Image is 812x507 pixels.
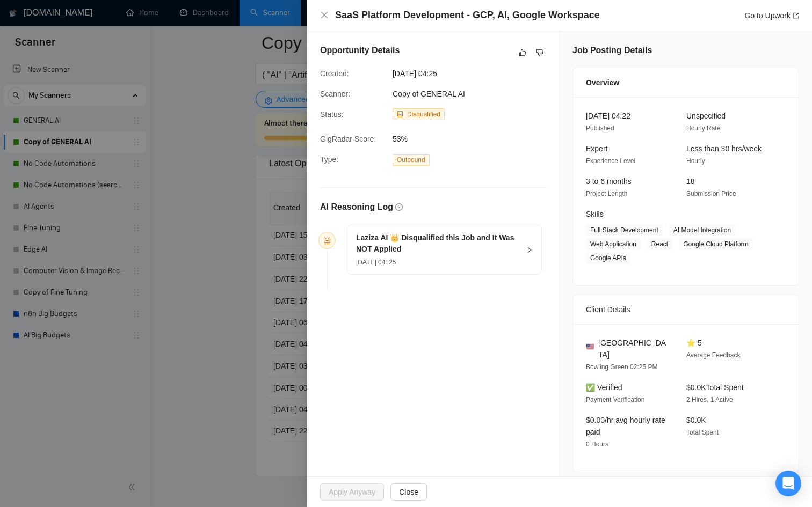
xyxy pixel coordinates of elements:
[397,111,403,117] span: robot
[320,44,400,57] h5: Opportunity Details
[669,224,735,236] span: AI Model Integration
[598,337,669,361] span: [GEOGRAPHIC_DATA]
[686,416,706,424] span: $0.0K
[393,133,554,145] span: 53%
[320,155,338,164] span: Type:
[323,237,331,244] span: robot
[586,157,635,165] span: Experience Level
[586,383,622,392] span: ✅ Verified
[679,238,752,250] span: Google Cloud Platform
[586,440,608,448] span: 0 Hours
[686,124,720,132] span: Hourly Rate
[586,396,644,403] span: Payment Verification
[519,48,526,57] span: like
[586,252,630,264] span: Google APIs
[516,46,529,59] button: like
[526,247,533,253] span: right
[586,343,594,350] img: 🇺🇸
[744,11,799,20] a: Go to Upworkexport
[647,238,672,250] span: React
[586,416,665,436] span: $0.00/hr avg hourly rate paid
[407,111,440,118] span: Disqualified
[686,190,736,197] span: Submission Price
[320,69,349,78] span: Created:
[586,124,614,132] span: Published
[399,486,418,498] span: Close
[686,112,726,120] span: Unspecified
[586,210,604,218] span: Skills
[686,157,705,165] span: Hourly
[390,483,427,501] button: Close
[320,110,344,119] span: Status:
[775,471,801,496] div: Open Intercom Messenger
[536,48,543,57] span: dislike
[356,232,520,255] h5: Laziza AI 👑 Disqualified this Job and It Was NOT Applied
[586,224,663,236] span: Full Stack Development
[586,177,632,186] span: 3 to 6 months
[393,68,554,79] span: [DATE] 04:25
[793,12,799,19] span: export
[586,144,607,153] span: Expert
[320,11,329,19] span: close
[320,90,350,98] span: Scanner:
[586,112,630,120] span: [DATE] 04:22
[320,11,329,20] button: Close
[686,177,695,186] span: 18
[586,77,619,89] span: Overview
[320,201,393,214] h5: AI Reasoning Log
[393,90,465,98] span: Copy of GENERAL AI
[393,154,430,166] span: Outbound
[686,429,719,436] span: Total Spent
[586,238,641,250] span: Web Application
[686,351,741,359] span: Average Feedback
[686,383,744,392] span: $0.0K Total Spent
[686,339,702,347] span: ⭐ 5
[686,144,762,153] span: Less than 30 hrs/week
[586,190,627,197] span: Project Length
[586,363,657,371] span: Bowling Green 02:25 PM
[533,46,546,59] button: dislike
[335,9,600,22] h4: SaaS Platform Development - GCP, AI, Google Workspace
[686,396,733,403] span: 2 Hires, 1 Active
[320,135,376,143] span: GigRadar Score:
[572,44,652,57] h5: Job Posting Details
[586,295,786,324] div: Client Details
[395,203,403,211] span: question-circle
[356,259,396,266] span: [DATE] 04: 25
